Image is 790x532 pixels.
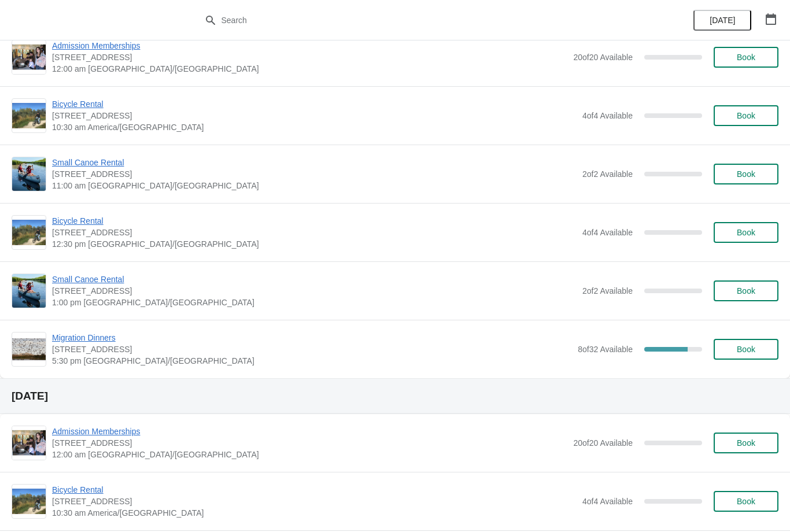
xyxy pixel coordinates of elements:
[693,10,751,31] button: [DATE]
[52,63,567,75] span: 12:00 am [GEOGRAPHIC_DATA]/[GEOGRAPHIC_DATA]
[12,157,46,191] img: Small Canoe Rental | 1 Snow Goose Bay, Stonewall, MB R0C 2Z0 | 11:00 am America/Winnipeg
[221,10,593,31] input: Search
[12,220,46,245] img: Bicycle Rental | 1 Snow Goose Bay, Stonewall, MB R0C 2Z0 | 12:30 pm America/Winnipeg
[52,238,577,250] span: 12:30 pm [GEOGRAPHIC_DATA]/[GEOGRAPHIC_DATA]
[12,390,778,402] h2: [DATE]
[52,332,572,343] span: Migration Dinners
[52,215,577,227] span: Bicycle Rental
[52,180,577,191] span: 11:00 am [GEOGRAPHIC_DATA]/[GEOGRAPHIC_DATA]
[737,53,755,62] span: Book
[52,157,577,168] span: Small Canoe Rental
[52,98,577,110] span: Bicycle Rental
[578,345,633,354] span: 8 of 32 Available
[52,426,567,437] span: Admission Memberships
[12,274,46,308] img: Small Canoe Rental | 1 Snow Goose Bay, Stonewall, MB R0C 2Z0 | 1:00 pm America/Winnipeg
[573,438,633,448] span: 20 of 20 Available
[52,449,567,460] span: 12:00 am [GEOGRAPHIC_DATA]/[GEOGRAPHIC_DATA]
[737,228,755,237] span: Book
[52,297,577,308] span: 1:00 pm [GEOGRAPHIC_DATA]/[GEOGRAPHIC_DATA]
[737,111,755,120] span: Book
[714,280,778,301] button: Book
[12,426,46,460] img: Admission Memberships | 1 Snow Goose Bay, Stonewall, MB R0C 2Z0 | 12:00 am America/Winnipeg
[737,345,755,354] span: Book
[714,339,778,360] button: Book
[52,496,577,507] span: [STREET_ADDRESS]
[714,164,778,184] button: Book
[714,105,778,126] button: Book
[710,16,735,25] span: [DATE]
[12,40,46,74] img: Admission Memberships | 1 Snow Goose Bay, Stonewall, MB R0C 2Z0 | 12:00 am America/Winnipeg
[714,222,778,243] button: Book
[52,343,572,355] span: [STREET_ADDRESS]
[52,121,577,133] span: 10:30 am America/[GEOGRAPHIC_DATA]
[52,285,577,297] span: [STREET_ADDRESS]
[582,111,633,120] span: 4 of 4 Available
[12,103,46,128] img: Bicycle Rental | 1 Snow Goose Bay, Stonewall, MB R0C 2Z0 | 10:30 am America/Winnipeg
[52,110,577,121] span: [STREET_ADDRESS]
[52,355,572,367] span: 5:30 pm [GEOGRAPHIC_DATA]/[GEOGRAPHIC_DATA]
[737,438,755,448] span: Book
[582,286,633,295] span: 2 of 2 Available
[737,169,755,179] span: Book
[714,491,778,512] button: Book
[12,489,46,514] img: Bicycle Rental | 1 Snow Goose Bay, Stonewall, MB R0C 2Z0 | 10:30 am America/Winnipeg
[714,47,778,68] button: Book
[573,53,633,62] span: 20 of 20 Available
[52,507,577,519] span: 10:30 am America/[GEOGRAPHIC_DATA]
[714,433,778,453] button: Book
[12,338,46,361] img: Migration Dinners | 1 Snow Goose Bay, Stonewall, MB R0C 2Z0 | 5:30 pm America/Winnipeg
[52,274,577,285] span: Small Canoe Rental
[582,228,633,237] span: 4 of 4 Available
[52,40,567,51] span: Admission Memberships
[582,169,633,179] span: 2 of 2 Available
[52,168,577,180] span: [STREET_ADDRESS]
[582,497,633,506] span: 4 of 4 Available
[52,227,577,238] span: [STREET_ADDRESS]
[52,51,567,63] span: [STREET_ADDRESS]
[52,437,567,449] span: [STREET_ADDRESS]
[737,286,755,295] span: Book
[737,497,755,506] span: Book
[52,484,577,496] span: Bicycle Rental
